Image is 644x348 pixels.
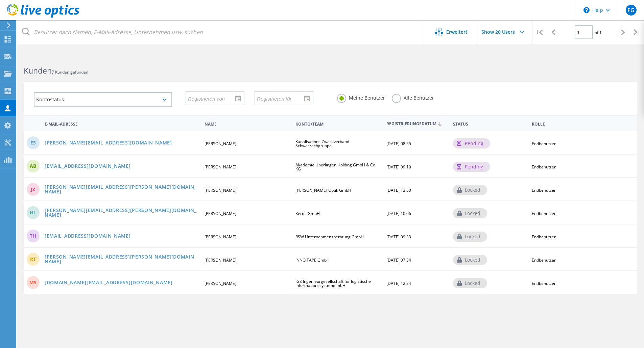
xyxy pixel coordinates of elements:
[386,141,411,146] span: [DATE] 08:55
[7,14,79,19] a: Live Optics Dashboard
[386,122,447,126] span: Registrierungsdatum
[45,140,172,146] a: [PERSON_NAME][EMAIL_ADDRESS][DOMAIN_NAME]
[45,185,199,195] a: [PERSON_NAME][EMAIL_ADDRESS][PERSON_NAME][DOMAIN_NAME]
[45,255,199,265] a: [PERSON_NAME][EMAIL_ADDRESS][PERSON_NAME][DOMAIN_NAME]
[295,122,381,126] span: Konto/Team
[45,234,131,239] a: [EMAIL_ADDRESS][DOMAIN_NAME]
[17,20,425,44] input: Benutzer nach Namen, E-Mail-Adresse, Unternehmen usw. suchen
[453,232,487,242] div: locked
[295,234,364,240] span: RSW Unternehmensberatung GmbH
[31,187,35,192] span: JZ
[630,20,644,44] div: |
[24,65,52,76] b: Kunden
[532,187,556,193] span: Endbenutzer
[532,20,546,44] div: |
[446,30,468,34] span: Erweitert
[45,164,131,169] a: [EMAIL_ADDRESS][DOMAIN_NAME]
[453,162,490,172] div: pending
[205,141,236,146] span: [PERSON_NAME]
[532,164,556,170] span: Endbenutzer
[532,122,611,126] span: Rolle
[186,92,239,105] input: Registrieren von
[453,122,526,126] span: Status
[52,69,88,75] span: 7 Kunden gefunden
[30,140,36,145] span: ES
[453,208,487,218] div: locked
[295,139,349,149] span: Kanalisations-Zweckverband Schwarzachgruppe
[30,257,36,262] span: RT
[386,187,411,193] span: [DATE] 13:50
[255,92,308,105] input: Registrieren für
[30,234,36,238] span: TH
[295,187,351,193] span: [PERSON_NAME] Optik GmbH
[386,234,411,240] span: [DATE] 09:33
[386,164,411,170] span: [DATE] 09:19
[205,122,290,126] span: Name
[205,164,236,170] span: [PERSON_NAME]
[205,187,236,193] span: [PERSON_NAME]
[45,122,199,126] span: E-Mail-Adresse
[627,7,635,13] span: FG
[453,255,487,265] div: locked
[453,185,487,195] div: locked
[392,94,434,100] label: Alle Benutzer
[453,138,490,149] div: pending
[295,278,371,288] span: IGZ Ingenieurgesellschaft für logistische Informationssysteme mbH
[295,257,330,263] span: INNO TAPE GmbH
[532,211,556,216] span: Endbenutzer
[45,280,173,286] a: [DOMAIN_NAME][EMAIL_ADDRESS][DOMAIN_NAME]
[453,278,487,288] div: locked
[532,234,556,240] span: Endbenutzer
[205,257,236,263] span: [PERSON_NAME]
[295,211,320,216] span: Kermi GmbH
[295,162,376,172] span: Akademie Überlingen Holding GmbH & Co. KG
[595,30,602,35] span: of 1
[386,280,411,286] span: [DATE] 12:24
[45,208,199,218] a: [PERSON_NAME][EMAIL_ADDRESS][PERSON_NAME][DOMAIN_NAME]
[532,141,556,146] span: Endbenutzer
[583,7,590,13] svg: \n
[30,164,36,168] span: AB
[205,280,236,286] span: [PERSON_NAME]
[34,92,172,107] div: Kontostatus
[532,257,556,263] span: Endbenutzer
[386,257,411,263] span: [DATE] 07:34
[532,280,556,286] span: Endbenutzer
[337,94,385,100] label: Meine Benutzer
[386,211,411,216] span: [DATE] 10:06
[205,211,236,216] span: [PERSON_NAME]
[205,234,236,240] span: [PERSON_NAME]
[29,280,37,285] span: MS
[30,210,36,215] span: HL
